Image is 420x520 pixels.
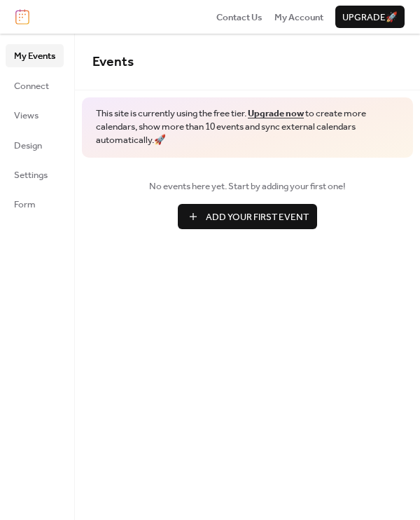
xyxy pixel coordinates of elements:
a: Contact Us [216,10,262,24]
span: Settings [14,168,48,182]
span: This site is currently using the free tier. to create more calendars, show more than 10 events an... [96,107,399,147]
span: My Events [14,49,55,63]
a: Upgrade now [248,104,304,123]
span: No events here yet. Start by adding your first one! [92,179,402,193]
span: Events [92,49,134,75]
span: Connect [14,79,49,93]
span: Add Your First Event [206,210,309,224]
button: Upgrade🚀 [335,6,405,28]
span: Upgrade 🚀 [342,11,398,25]
a: Design [6,134,64,156]
a: My Events [6,44,64,67]
span: Views [14,109,38,123]
a: Form [6,193,64,215]
a: Add Your First Event [92,204,402,229]
button: Add Your First Event [178,204,317,229]
a: Views [6,104,64,126]
img: logo [15,9,29,25]
span: Design [14,139,42,153]
span: Form [14,198,36,212]
a: Settings [6,163,64,186]
a: My Account [274,10,323,24]
a: Connect [6,74,64,97]
span: My Account [274,11,323,25]
span: Contact Us [216,11,262,25]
